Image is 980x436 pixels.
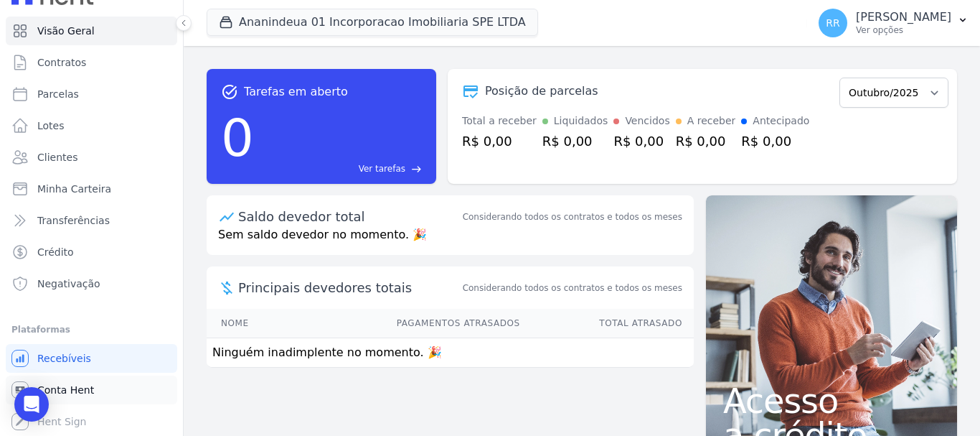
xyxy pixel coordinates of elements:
[6,80,177,108] a: Parcelas
[359,162,405,175] span: Ver tarefas
[207,309,293,338] th: Nome
[37,55,86,70] span: Contratos
[687,113,736,129] div: A receber
[463,210,682,223] div: Considerando todos os contratos e todos os meses
[14,387,49,422] div: Open Intercom Messenger
[6,111,177,140] a: Lotes
[6,17,177,45] a: Visão Geral
[462,113,537,129] div: Total a receber
[37,119,65,133] span: Lotes
[293,309,520,338] th: Pagamentos Atrasados
[37,383,94,397] span: Conta Hent
[37,182,111,196] span: Minha Carteira
[37,277,100,291] span: Negativação
[6,48,177,77] a: Contratos
[37,24,95,38] span: Visão Geral
[11,321,171,338] div: Plataformas
[6,269,177,298] a: Negativação
[463,282,682,294] span: Considerando todos os contratos e todos os meses
[554,113,608,129] div: Liquidados
[238,278,460,297] span: Principais devedores totais
[37,245,74,259] span: Crédito
[485,83,598,100] div: Posição de parcelas
[6,376,177,404] a: Conta Hent
[6,175,177,203] a: Minha Carteira
[6,344,177,373] a: Recebíveis
[37,87,79,101] span: Parcelas
[207,338,694,368] td: Ninguém inadimplente no momento. 🎉
[676,131,736,151] div: R$ 0,00
[723,384,940,418] span: Acesso
[244,83,348,101] span: Tarefas em aberto
[807,3,980,43] button: RR [PERSON_NAME] Ver opções
[37,213,110,228] span: Transferências
[238,207,460,226] div: Saldo devedor total
[411,164,422,175] span: east
[207,226,694,255] p: Sem saldo devedor no momento. 🎉
[221,101,254,175] div: 0
[741,131,809,151] div: R$ 0,00
[521,309,694,338] th: Total Atrasado
[6,238,177,266] a: Crédito
[6,206,177,235] a: Transferências
[625,113,669,129] div: Vencidos
[542,131,608,151] div: R$ 0,00
[207,9,538,36] button: Ananindeua 01 Incorporacao Imobiliaria SPE LTDA
[753,113,809,129] div: Antecipado
[613,131,669,151] div: R$ 0,00
[221,83,238,101] span: task_alt
[37,351,91,366] span: Recebíveis
[462,131,537,151] div: R$ 0,00
[856,10,951,24] p: [PERSON_NAME]
[6,143,177,172] a: Clientes
[826,18,839,28] span: RR
[37,150,77,164] span: Clientes
[260,162,422,175] a: Ver tarefas east
[856,24,951,36] p: Ver opções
